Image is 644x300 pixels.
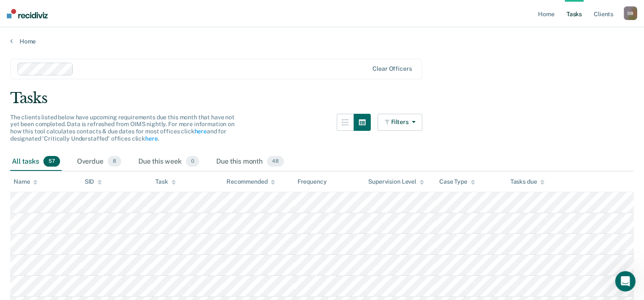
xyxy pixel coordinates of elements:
div: Clear officers [372,65,412,72]
div: Overdue8 [75,153,123,171]
div: Due this week0 [137,153,201,171]
a: Home [10,37,634,45]
span: 48 [267,156,284,167]
div: Frequency [298,178,327,185]
div: All tasks57 [10,153,62,171]
div: Name [14,178,37,185]
span: 0 [186,156,199,167]
div: Case Type [439,178,475,185]
button: Filters [378,114,423,131]
a: here [194,128,206,135]
div: Task [155,178,175,185]
div: Tasks due [510,178,544,185]
div: SID [85,178,102,185]
span: The clients listed below have upcoming requirements due this month that have not yet been complet... [10,114,235,142]
a: here [145,135,157,142]
img: Recidiviz [7,9,48,18]
button: DB [624,6,637,20]
div: Supervision Level [368,178,424,185]
div: Recommended [226,178,275,185]
iframe: Intercom live chat [615,271,635,291]
div: D B [624,6,637,20]
div: Due this month48 [215,153,286,171]
span: 8 [108,156,121,167]
div: Tasks [10,89,634,107]
span: 57 [43,156,60,167]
